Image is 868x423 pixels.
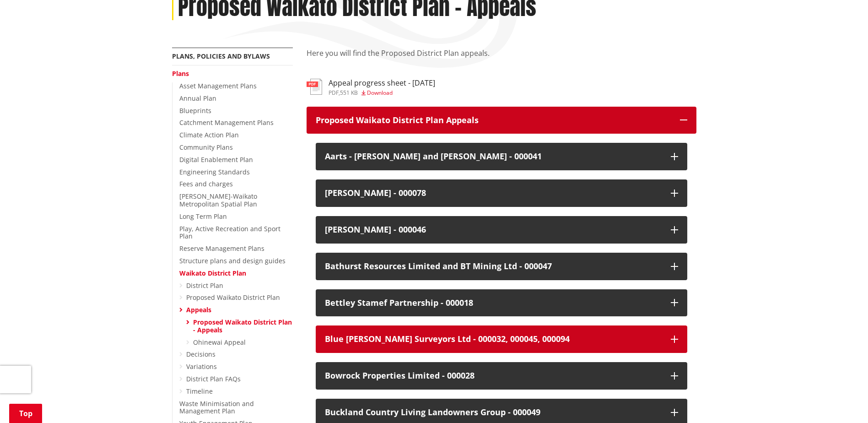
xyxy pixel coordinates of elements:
a: Fees and charges [179,179,233,188]
button: Bettley Stamef Partnership - 000018 [316,289,687,317]
a: Asset Management Plans [179,81,257,90]
span: Download [367,89,393,97]
a: Ohinewai Appeal [193,338,246,347]
a: Plans [172,69,189,78]
a: Digital Enablement Plan [179,155,253,164]
a: Community Plans [179,143,233,152]
a: Waikato District Plan [179,269,246,277]
div: [PERSON_NAME] - 000046 [325,225,662,234]
a: [PERSON_NAME]-Waikato Metropolitan Spatial Plan [179,192,257,208]
a: Top [9,404,42,423]
div: [PERSON_NAME] - 000078 [325,189,662,198]
h3: Appeal progress sheet - [DATE] [329,79,435,87]
button: [PERSON_NAME] - 000046 [316,216,687,244]
a: Variations [186,362,217,371]
span: 551 KB [340,89,358,97]
a: Waste Minimisation and Management Plan [179,399,254,416]
p: Proposed Waikato District Plan Appeals [316,116,671,125]
a: Decisions [186,350,216,358]
button: Aarts - [PERSON_NAME] and [PERSON_NAME] - 000041 [316,143,687,170]
div: Bettley Stamef Partnership - 000018 [325,298,662,308]
button: Bathurst Resources Limited and BT Mining Ltd - 000047 [316,253,687,280]
a: District Plan FAQs [186,374,241,383]
button: Blue [PERSON_NAME] Surveyors Ltd - 000032, 000045, 000094 [316,325,687,353]
div: Buckland Country Living Landowners Group - 000049 [325,408,662,417]
a: Engineering Standards [179,168,250,176]
a: Catchment Management Plans [179,118,274,127]
a: Timeline [186,387,213,396]
a: Proposed Waikato District Plan - Appeals [193,318,292,334]
div: Bathurst Resources Limited and BT Mining Ltd - 000047 [325,262,662,271]
a: Appeal progress sheet - [DATE] pdf,551 KB Download [307,79,435,95]
a: Climate Action Plan [179,130,239,139]
a: District Plan [186,281,223,290]
a: Structure plans and design guides [179,256,286,265]
button: [PERSON_NAME] - 000078 [316,179,687,207]
a: Reserve Management Plans [179,244,264,253]
img: document-pdf.svg [307,79,322,95]
a: Blueprints [179,106,211,115]
span: pdf [329,89,339,97]
a: Proposed Waikato District Plan [186,293,280,302]
div: Bowrock Properties Limited - 000028 [325,371,662,380]
iframe: Messenger Launcher [826,385,859,418]
a: Play, Active Recreation and Sport Plan [179,224,280,241]
div: Aarts - [PERSON_NAME] and [PERSON_NAME] - 000041 [325,152,662,161]
button: Proposed Waikato District Plan Appeals [307,107,696,134]
div: Blue [PERSON_NAME] Surveyors Ltd - 000032, 000045, 000094 [325,335,662,344]
a: Appeals [186,305,211,314]
button: Bowrock Properties Limited - 000028 [316,362,687,390]
a: Long Term Plan [179,212,227,221]
a: Plans, policies and bylaws [172,52,270,60]
a: Annual Plan [179,94,216,103]
p: Here you will find the Proposed District Plan appeals. [307,48,696,70]
div: , [329,90,435,96]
